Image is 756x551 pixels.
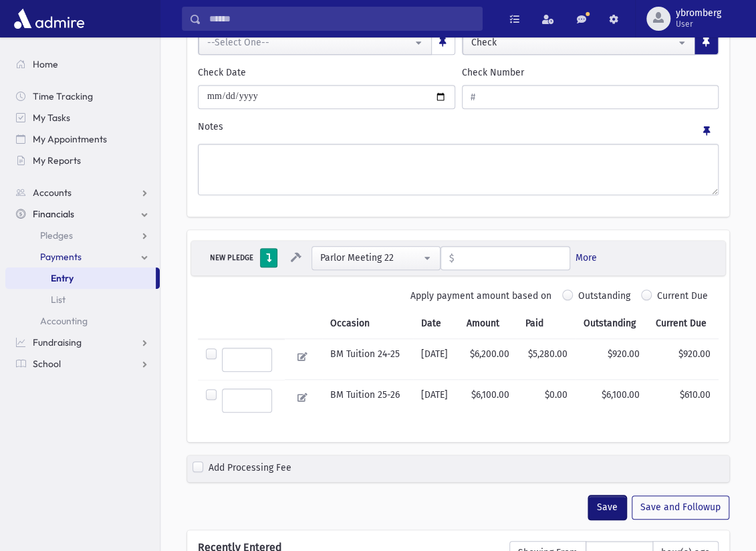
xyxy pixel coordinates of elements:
button: Parlor Meeting 22 [311,246,440,270]
a: Entry [5,267,156,289]
td: $610.00 [648,380,719,421]
a: More [576,251,597,265]
span: My Tasks [33,112,70,124]
th: Date [413,308,459,339]
a: Pledges [5,225,160,246]
a: Accounts [5,182,160,203]
button: Save [588,495,626,520]
td: $5,280.00 [517,338,576,380]
button: --Select One-- [199,31,432,55]
th: Outstanding [576,308,648,339]
a: School [5,353,160,374]
a: Accounting [5,310,160,332]
td: $6,100.00 [576,380,648,421]
a: Fundraising [5,332,160,353]
td: [DATE] [413,338,459,380]
span: Pledges [40,229,73,241]
span: Entry [51,272,74,284]
td: BM Tuition 24-25 [322,338,412,380]
label: Current Due [657,289,708,308]
a: My Appointments [5,128,160,150]
th: Paid [517,308,576,339]
span: User [676,19,721,29]
span: My Reports [33,154,81,167]
span: Payments [40,251,82,263]
img: AdmirePro [11,5,88,32]
a: Time Tracking [5,86,160,107]
label: Add Processing Fee [209,461,291,477]
span: Time Tracking [33,90,93,102]
a: My Reports [5,150,160,171]
span: My Appointments [33,133,107,145]
span: # [463,86,476,110]
td: $6,200.00 [458,338,517,380]
label: Check Number [462,66,524,80]
td: $920.00 [576,338,648,380]
span: Fundraising [33,336,82,348]
input: Search [201,7,482,31]
label: Notes [198,120,223,138]
span: Financials [33,208,74,220]
span: Accounts [33,187,72,199]
th: Amount [458,308,517,339]
td: $0.00 [517,380,576,421]
td: BM Tuition 25-26 [322,380,412,421]
th: Occasion [322,308,412,339]
span: Home [33,58,58,70]
a: Home [5,53,160,75]
td: $920.00 [648,338,719,380]
a: Payments [5,246,160,267]
a: List [5,289,160,310]
td: [DATE] [413,380,459,421]
button: Check [463,31,696,55]
span: School [33,358,61,370]
span: Accounting [40,315,88,327]
div: NEW PLEDGE [206,251,257,264]
a: Financials [5,203,160,225]
div: Check [471,35,676,49]
button: Save and Followup [632,495,729,520]
th: Current Due [648,308,719,339]
span: $ [441,247,455,271]
span: ybromberg [676,8,721,19]
label: Outstanding [578,289,630,308]
span: List [51,294,66,306]
td: $6,100.00 [458,380,517,421]
div: --Select One-- [207,35,412,49]
a: My Tasks [5,107,160,128]
div: Parlor Meeting 22 [320,251,421,265]
label: Check Date [198,66,246,80]
label: Apply payment amount based on [410,289,551,303]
